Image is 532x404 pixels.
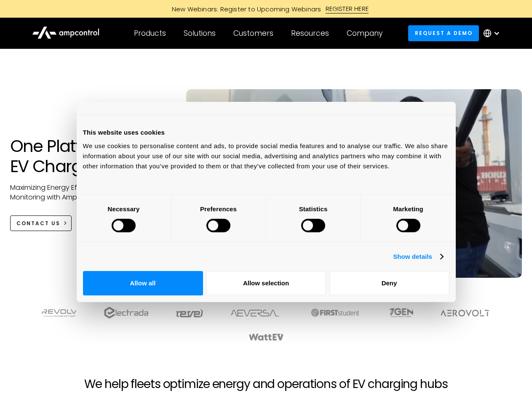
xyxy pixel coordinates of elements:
div: Resources [291,29,329,38]
div: This website uses cookies [83,128,449,138]
img: electrada logo [104,307,148,319]
div: We use cookies to personalise content and ads, to provide social media features and to analyse ou... [83,141,449,171]
strong: Preferences [200,205,237,212]
img: WattEV logo [249,334,284,340]
strong: Statistics [299,205,328,212]
p: Maximizing Energy Efficiency, Uptime, and 24/7 Monitoring with Ampcontrol Solutions [10,183,170,202]
div: Customers [233,29,273,38]
button: Allow selection [206,271,326,295]
a: Show details [393,252,443,262]
strong: Marketing [393,205,423,212]
img: Aerovolt Logo [440,310,490,316]
div: Solutions [184,29,216,38]
a: Request a demo [408,25,479,41]
button: Deny [329,271,449,295]
a: CONTACT US [10,215,72,231]
div: CONTACT US [16,220,60,227]
button: Allow all [83,271,203,295]
h2: We help fleets optimize energy and operations of EV charging hubs [84,377,447,391]
div: Products [134,29,166,38]
strong: Necessary [108,205,140,212]
h1: One Platform for EV Charging Hubs [10,136,170,176]
div: REGISTER HERE [326,4,369,13]
div: Company [347,29,382,38]
div: New Webinars: Register to Upcoming Webinars [163,5,326,13]
a: New Webinars: Register to Upcoming WebinarsREGISTER HERE [77,4,456,13]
